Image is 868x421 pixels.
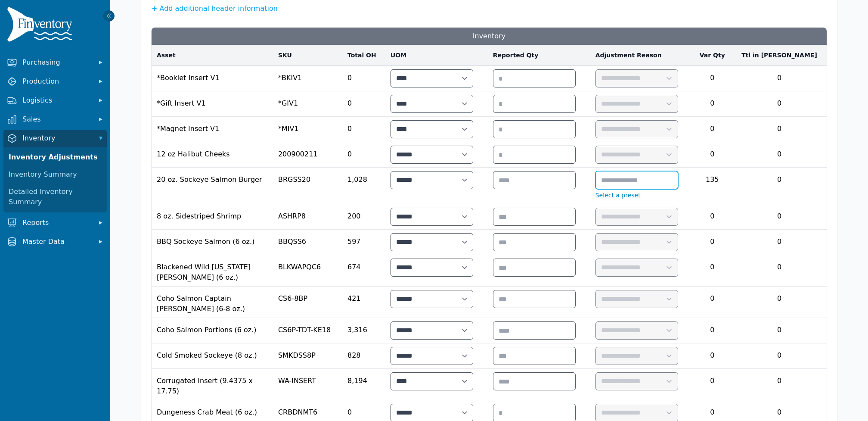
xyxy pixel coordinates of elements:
[152,66,273,91] td: *Booklet Insert V1
[693,369,732,400] td: 0
[732,369,827,400] td: 0
[152,343,273,369] td: Cold Smoked Sockeye (8 oz.)
[22,57,91,68] span: Purchasing
[693,343,732,369] td: 0
[5,183,105,211] a: Detailed Inventory Summary
[693,318,732,343] td: 0
[342,343,385,369] td: 828
[22,114,91,125] span: Sales
[488,45,590,66] th: Reported Qty
[152,230,273,255] td: BBQ Sockeye Salmon (6 oz.)
[152,255,273,287] td: Blackened Wild [US_STATE] [PERSON_NAME] (6 oz.)
[342,45,385,66] th: Total OH
[732,287,827,318] td: 0
[342,369,385,400] td: 8,194
[152,3,278,14] button: + Add additional header information
[3,73,107,90] button: Production
[693,168,732,204] td: 135
[273,343,342,369] td: SMKDSS8P
[152,28,827,45] h3: Inventory
[152,91,273,117] td: *Gift Insert V1
[732,66,827,91] td: 0
[693,91,732,117] td: 0
[152,318,273,343] td: Coho Salmon Portions (6 oz.)
[732,230,827,255] td: 0
[152,287,273,318] td: Coho Salmon Captain [PERSON_NAME] (6-8 oz.)
[693,117,732,142] td: 0
[732,318,827,343] td: 0
[385,45,488,66] th: UOM
[342,204,385,230] td: 200
[342,66,385,91] td: 0
[342,117,385,142] td: 0
[273,142,342,168] td: 200900211
[152,369,273,400] td: Corrugated Insert (9.4375 x 17.75)
[3,214,107,231] button: Reports
[693,287,732,318] td: 0
[342,168,385,204] td: 1,028
[7,7,76,45] img: Finventory
[732,45,827,66] th: Ttl in [PERSON_NAME]
[732,255,827,287] td: 0
[273,255,342,287] td: BLKWAPQC6
[3,54,107,71] button: Purchasing
[693,230,732,255] td: 0
[22,133,91,143] span: Inventory
[693,255,732,287] td: 0
[3,111,107,128] button: Sales
[278,51,337,59] a: SKU
[3,233,107,250] button: Master Data
[152,168,273,204] td: 20 oz. Sockeye Salmon Burger
[693,204,732,230] td: 0
[157,51,268,59] a: Asset
[273,66,342,91] td: *BKIV1
[273,230,342,255] td: BBQSS6
[342,142,385,168] td: 0
[22,218,91,228] span: Reports
[693,142,732,168] td: 0
[22,76,91,87] span: Production
[273,369,342,400] td: WA-INSERT
[732,168,827,204] td: 0
[342,230,385,255] td: 597
[152,142,273,168] td: 12 oz Halibut Cheeks
[22,95,91,106] span: Logistics
[273,91,342,117] td: *GIV1
[342,287,385,318] td: 421
[3,130,107,147] button: Inventory
[342,91,385,117] td: 0
[732,343,827,369] td: 0
[732,117,827,142] td: 0
[273,318,342,343] td: CS6P-TDT-KE18
[693,45,732,66] th: Var Qty
[22,237,91,247] span: Master Data
[273,287,342,318] td: CS6-8BP
[273,168,342,204] td: BRGSS20
[732,91,827,117] td: 0
[5,166,105,183] a: Inventory Summary
[590,45,693,66] th: Adjustment Reason
[5,149,105,166] a: Inventory Adjustments
[732,204,827,230] td: 0
[732,142,827,168] td: 0
[273,204,342,230] td: ASHRP8
[273,117,342,142] td: *MIV1
[3,92,107,109] button: Logistics
[342,255,385,287] td: 674
[595,191,641,200] button: Select a preset
[152,117,273,142] td: *Magnet Insert V1
[693,66,732,91] td: 0
[342,318,385,343] td: 3,316
[152,204,273,230] td: 8 oz. Sidestriped Shrimp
